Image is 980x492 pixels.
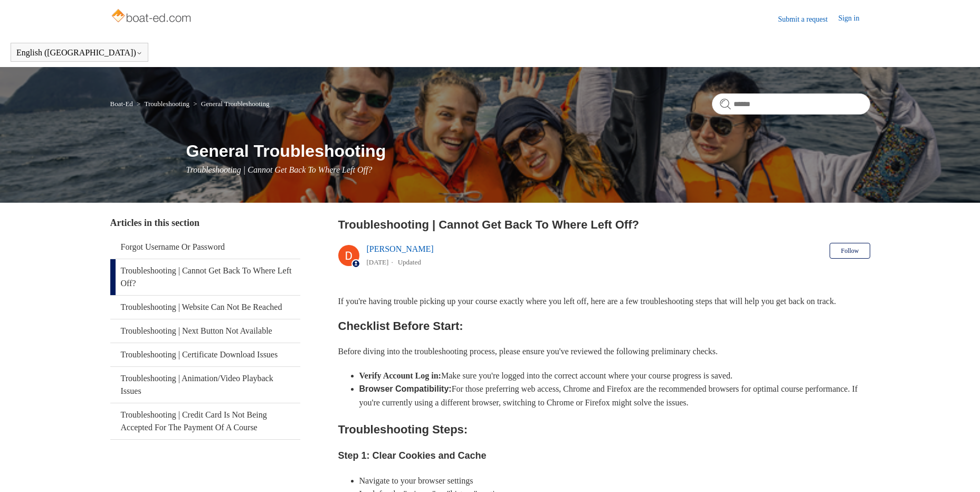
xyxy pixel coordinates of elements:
[110,100,133,108] a: Boat-Ed
[144,100,189,108] a: Troubleshooting
[135,100,191,108] li: Troubleshooting
[110,217,199,228] span: Articles in this section
[110,6,194,27] img: Boat-Ed Help Center home page
[186,165,373,174] span: Troubleshooting | Cannot Get Back To Where Left Off?
[110,403,300,439] a: Troubleshooting | Credit Card Is Not Being Accepted For The Payment Of A Course
[712,93,870,115] input: Search
[110,235,300,259] a: Forgot Username Or Password
[110,319,300,343] a: Troubleshooting | Next Button Not Available
[338,216,870,233] h2: Troubleshooting | Cannot Get Back To Where Left Off?
[338,448,870,463] h3: Step 1: Clear Cookies and Cache
[201,100,270,108] a: General Troubleshooting
[367,258,389,266] time: 05/14/2024, 15:31
[830,243,870,259] button: Follow Article
[359,369,870,383] li: Make sure you're logged into the correct account where your course progress is saved.
[110,259,300,295] a: Troubleshooting | Cannot Get Back To Where Left Off?
[110,100,135,108] li: Boat-Ed
[338,420,870,439] h2: Troubleshooting Steps:
[838,13,870,25] a: Sign in
[359,474,870,488] li: Navigate to your browser settings
[110,296,300,319] a: Troubleshooting | Website Can Not Be Reached
[186,138,870,164] h1: General Troubleshooting
[110,343,300,366] a: Troubleshooting | Certificate Download Issues
[338,317,870,335] h2: Checklist Before Start:
[16,48,142,58] button: English ([GEOGRAPHIC_DATA])
[191,100,269,108] li: General Troubleshooting
[398,258,421,266] li: Updated
[338,345,870,358] p: Before diving into the troubleshooting process, please ensure you've reviewed the following preli...
[338,295,870,308] p: If you're having trouble picking up your course exactly where you left off, here are a few troubl...
[110,367,300,403] a: Troubleshooting | Animation/Video Playback Issues
[359,371,441,380] strong: Verify Account Log in:
[359,384,452,393] strong: Browser Compatibility:
[367,244,434,253] a: [PERSON_NAME]
[359,382,870,409] li: For those preferring web access, Chrome and Firefox are the recommended browsers for optimal cour...
[778,14,838,25] a: Submit a request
